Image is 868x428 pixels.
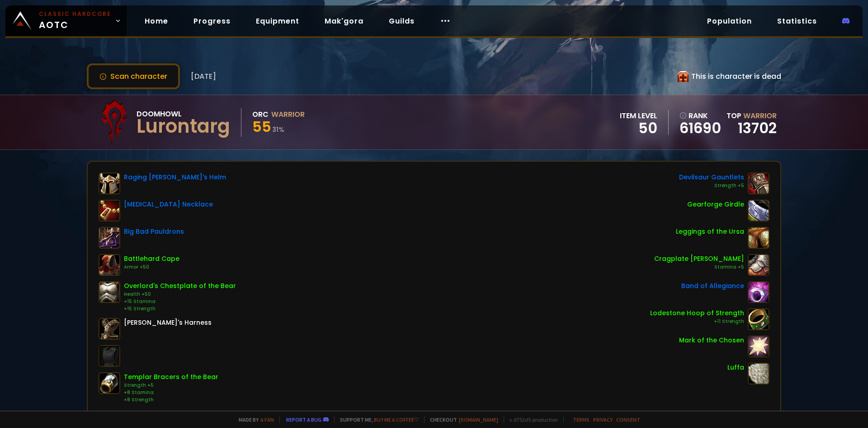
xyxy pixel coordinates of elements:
[504,416,558,423] span: v. d752d5 - production
[39,10,111,18] small: Classic Hardcore
[620,110,657,121] div: item level
[286,416,321,423] a: Report a bug
[748,227,769,249] img: item-21316
[676,227,744,236] div: Leggings of the Ursa
[748,281,769,303] img: item-18585
[748,173,769,194] img: item-15063
[191,71,216,82] span: [DATE]
[681,281,744,291] div: Band of Allegiance
[726,110,777,121] div: Top
[679,173,744,182] div: Devilsaur Gauntlets
[743,111,777,121] span: Warrior
[700,12,759,30] a: Population
[233,416,274,423] span: Made by
[679,110,721,121] div: rank
[374,416,419,423] a: Buy me a coffee
[650,308,744,318] div: Lodestone Hoop of Strength
[678,71,781,82] div: This is character is dead
[99,318,120,340] img: item-6125
[99,173,120,194] img: item-7719
[424,416,498,423] span: Checkout
[124,254,179,264] div: Battlehard Cape
[271,109,305,120] div: Warrior
[593,416,613,423] a: Privacy
[99,254,120,276] img: item-11858
[738,118,777,138] a: 13702
[124,298,236,305] div: +15 Stamina
[459,416,498,423] a: [DOMAIN_NAME]
[124,173,226,182] div: Raging [PERSON_NAME]'s Helm
[99,227,120,249] img: item-9476
[748,200,769,221] img: item-15709
[186,12,238,30] a: Progress
[124,372,218,382] div: Templar Bracers of the Bear
[679,121,721,135] a: 61690
[573,416,590,423] a: Terms
[654,254,744,264] div: Cragplate [PERSON_NAME]
[124,227,184,236] div: Big Bad Pauldrons
[124,305,236,313] div: +15 Strength
[252,116,271,137] span: 55
[249,12,307,30] a: Equipment
[748,336,769,357] img: item-17774
[137,120,230,133] div: Lurontarg
[124,389,218,396] div: +8 Stamina
[654,264,744,271] div: Stamina +5
[770,12,824,30] a: Statistics
[99,200,120,221] img: item-10711
[137,108,230,120] div: Doomhowl
[124,382,218,389] div: Strength +5
[124,291,236,298] div: Health +50
[727,363,744,372] div: Luffa
[39,10,111,32] span: AOTC
[137,12,175,30] a: Home
[260,416,274,423] a: a fan
[124,281,236,291] div: Overlord's Chestplate of the Bear
[124,200,213,209] div: [MEDICAL_DATA] Necklace
[748,363,769,385] img: item-19141
[679,182,744,189] div: Strength +5
[748,254,769,276] img: item-11919
[748,308,769,330] img: item-11999
[99,281,120,303] img: item-10203
[382,12,422,30] a: Guilds
[124,396,218,404] div: +8 Strength
[616,416,640,423] a: Consent
[124,318,212,327] div: [PERSON_NAME]'s Harness
[687,200,744,209] div: Gearforge Girdle
[99,372,120,394] img: item-10171
[334,416,419,423] span: Support me,
[620,121,657,135] div: 50
[252,109,269,120] div: Orc
[87,63,180,89] button: Scan character
[679,336,744,345] div: Mark of the Chosen
[124,264,179,271] div: Armor +50
[5,5,127,36] a: Classic HardcoreAOTC
[272,125,284,134] small: 31 %
[650,318,744,325] div: +11 Strength
[317,12,371,30] a: Mak'gora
